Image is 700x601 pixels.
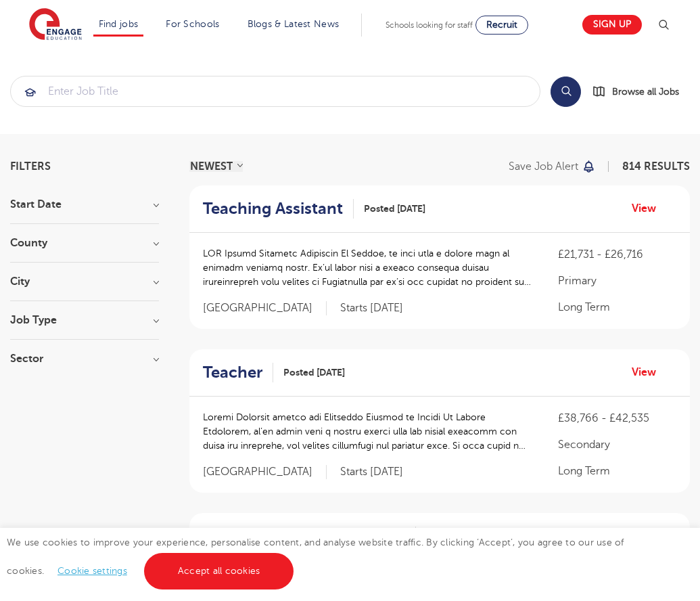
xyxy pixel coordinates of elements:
p: Starts [DATE] [340,301,403,315]
input: Submit [11,76,540,106]
span: 814 RESULTS [622,160,690,173]
a: Accept all cookies [144,553,294,589]
p: £21,731 - £26,716 [558,246,676,263]
p: Primary [558,273,676,289]
button: Save job alert [509,161,596,172]
p: Save job alert [509,161,578,172]
a: View [632,200,666,217]
a: For Schools [166,19,219,29]
p: £38,766 - £42,535 [558,410,676,426]
p: Starts [DATE] [340,465,403,479]
p: Loremi Dolorsit ametco adi Elitseddo Eiusmod te Incidi Ut Labore Etdolorem, al’en admin veni q no... [203,410,531,453]
h2: Reception Teaching Assistant [203,527,405,566]
span: [GEOGRAPHIC_DATA] [203,465,327,479]
p: Long Term [558,463,676,479]
p: Secondary [558,437,676,453]
a: Blogs & Latest News [248,19,340,29]
img: Engage Education [29,8,82,42]
p: LOR Ipsumd Sitametc Adipiscin El Seddoe, te inci utla e dolore magn al enimadm veniamq nostr. Ex’... [203,246,531,289]
h2: Teaching Assistant [203,199,343,219]
span: Browse all Jobs [612,84,679,99]
span: [GEOGRAPHIC_DATA] [203,301,327,315]
a: Sign up [582,15,642,35]
span: Posted [DATE] [364,202,425,216]
button: Search [551,76,581,107]
a: Teaching Assistant [203,199,354,219]
h2: Teacher [203,363,262,382]
span: Schools looking for staff [386,20,473,30]
a: Find jobs [99,19,139,29]
h3: City [10,276,159,287]
a: Reception Teaching Assistant [203,527,416,566]
a: View [632,363,666,381]
a: Recruit [475,16,528,35]
span: Filters [10,161,51,172]
h3: Sector [10,353,159,364]
h3: Start Date [10,199,159,210]
a: Teacher [203,363,273,382]
a: Browse all Jobs [592,84,690,99]
h3: County [10,238,159,248]
span: Recruit [486,20,517,30]
span: Posted [DATE] [283,365,345,380]
h3: Job Type [10,315,159,326]
p: Long Term [558,299,676,315]
span: We use cookies to improve your experience, personalise content, and analyse website traffic. By c... [7,537,624,576]
a: Cookie settings [57,566,127,576]
div: Submit [10,76,540,107]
